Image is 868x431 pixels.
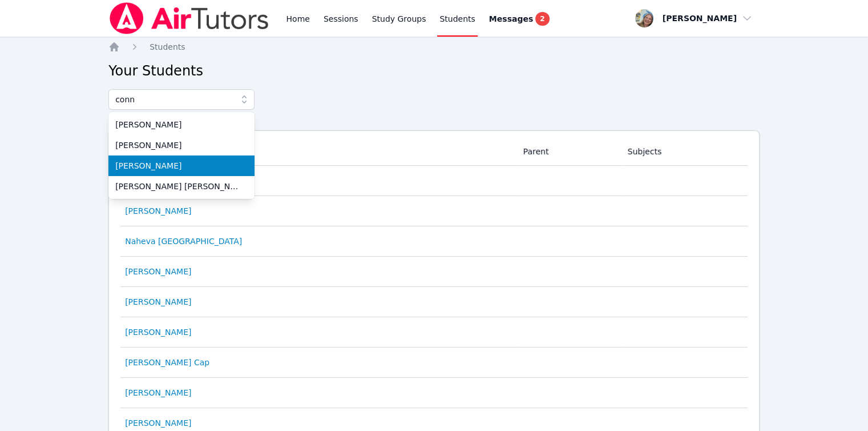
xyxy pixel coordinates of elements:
[108,2,270,34] img: Air Tutors
[516,138,621,166] th: Parent
[115,181,248,192] span: [PERSON_NAME] [PERSON_NAME]
[125,357,209,368] a: [PERSON_NAME] Cap
[621,138,748,166] th: Subjects
[120,257,748,287] tr: [PERSON_NAME]
[125,266,191,277] a: [PERSON_NAME]
[115,139,248,151] span: [PERSON_NAME]
[108,62,760,80] h2: Your Students
[120,317,748,348] tr: [PERSON_NAME]
[120,138,516,166] th: Student
[115,119,248,130] span: [PERSON_NAME]
[108,41,760,53] nav: Breadcrumb
[125,296,191,308] a: [PERSON_NAME]
[108,89,255,110] input: Quick Find a Student
[150,42,185,51] span: Students
[125,417,191,429] a: [PERSON_NAME]
[120,196,748,226] tr: [PERSON_NAME]
[125,326,191,338] a: [PERSON_NAME]
[125,205,191,217] a: [PERSON_NAME]
[150,41,185,53] a: Students
[120,226,748,257] tr: Naheva [GEOGRAPHIC_DATA]
[120,378,748,408] tr: [PERSON_NAME]
[535,12,549,26] span: 2
[489,13,533,25] span: Messages
[125,387,191,398] a: [PERSON_NAME]
[115,160,248,171] span: [PERSON_NAME]
[120,287,748,317] tr: [PERSON_NAME]
[120,166,748,196] tr: [PERSON_NAME]
[120,348,748,378] tr: [PERSON_NAME] Cap
[125,236,242,247] a: Naheva [GEOGRAPHIC_DATA]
